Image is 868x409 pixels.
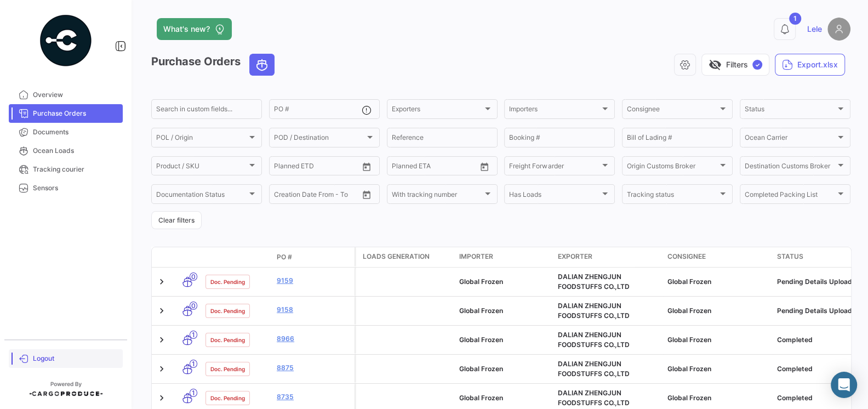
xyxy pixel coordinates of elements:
span: Global Frozen [667,365,711,373]
span: Logout [33,354,118,363]
a: Sensors [9,179,123,197]
span: 1 [190,360,197,368]
span: Overview [33,90,118,100]
a: Expand/Collapse Row [156,276,167,287]
span: What's new? [163,24,210,35]
span: 1 [190,331,197,339]
span: Tracking courier [33,164,118,174]
span: Doc. Pending [210,394,245,402]
button: What's new? [157,18,232,40]
span: Global Frozen [667,277,711,286]
datatable-header-cell: PO # [272,248,355,266]
datatable-header-cell: Importer [455,247,553,267]
span: Importer [459,252,493,262]
a: Documents [9,123,123,141]
a: Overview [9,86,123,104]
a: Expand/Collapse Row [156,393,167,404]
button: Clear filters [151,211,202,229]
a: Expand/Collapse Row [156,334,167,345]
span: 1 [190,389,197,397]
button: Export.xlsx [775,54,845,76]
h3: Purchase Orders [151,54,278,76]
a: Expand/Collapse Row [156,363,167,374]
a: 9158 [277,305,350,315]
span: Doc. Pending [210,277,245,286]
span: 0 [190,302,197,310]
div: Abrir Intercom Messenger [831,372,857,398]
span: PO # [277,252,292,262]
span: Freight Forwarder [509,164,600,172]
input: From [274,164,289,172]
input: To [415,164,455,172]
span: Importers [509,107,600,115]
a: 9159 [277,276,350,286]
span: ✓ [752,60,762,70]
span: With tracking number [392,192,483,200]
span: POL / Origin [156,135,247,143]
button: visibility_offFilters✓ [701,54,769,76]
span: Documentation Status [156,192,247,200]
span: Consignee [627,107,718,115]
span: Has Loads [509,192,600,200]
span: Product / SKU [156,164,247,172]
span: Documents [33,127,118,137]
datatable-header-cell: Loads generation [356,247,455,267]
a: 8875 [277,363,350,373]
datatable-header-cell: Transport mode [174,253,201,262]
img: placeholder-user.png [827,18,850,41]
span: Status [745,107,836,115]
datatable-header-cell: Exporter [553,247,663,267]
span: Loads generation [363,252,430,262]
span: POD / Destination [274,135,365,143]
span: DALIAN ZHENGJUN FOODSTUFFS CO.,LTD [558,302,630,320]
input: To [297,192,337,200]
span: Global Frozen [667,306,711,315]
a: Purchase Orders [9,104,123,123]
span: Global Frozen [667,394,711,402]
span: 0 [190,272,197,281]
span: Global Frozen [459,365,503,373]
input: To [297,164,337,172]
span: Tracking status [627,192,718,200]
span: Global Frozen [459,277,503,286]
span: Destination Customs Broker [745,164,836,172]
span: DALIAN ZHENGJUN FOODSTUFFS CO.,LTD [558,272,630,291]
a: Tracking courier [9,160,123,179]
span: Completed Packing List [745,192,836,200]
span: Consignee [667,252,706,262]
span: Lele [807,24,822,35]
span: Exporters [392,107,483,115]
span: Status [777,252,803,262]
input: From [392,164,407,172]
button: Ocean [250,54,274,75]
span: Global Frozen [459,306,503,315]
a: Ocean Loads [9,141,123,160]
span: Global Frozen [667,336,711,344]
button: Open calendar [476,158,493,175]
span: Origin Customs Broker [627,164,718,172]
a: 8735 [277,392,350,402]
datatable-header-cell: Consignee [663,247,773,267]
span: visibility_off [709,58,722,71]
button: Open calendar [358,186,375,203]
a: Expand/Collapse Row [156,305,167,316]
span: Sensors [33,183,118,193]
img: powered-by.png [38,13,93,68]
span: Doc. Pending [210,306,245,315]
button: Open calendar [358,158,375,175]
span: DALIAN ZHENGJUN FOODSTUFFS CO.,LTD [558,360,630,378]
span: Ocean Loads [33,146,118,156]
span: Doc. Pending [210,336,245,344]
span: Purchase Orders [33,109,118,118]
span: Exporter [558,252,592,262]
input: From [274,192,289,200]
span: Doc. Pending [210,365,245,373]
span: Ocean Carrier [745,135,836,143]
span: Global Frozen [459,394,503,402]
span: DALIAN ZHENGJUN FOODSTUFFS CO.,LTD [558,389,630,407]
a: 8966 [277,334,350,344]
span: DALIAN ZHENGJUN FOODSTUFFS CO.,LTD [558,331,630,349]
datatable-header-cell: Doc. Status [201,253,272,262]
span: Global Frozen [459,336,503,344]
